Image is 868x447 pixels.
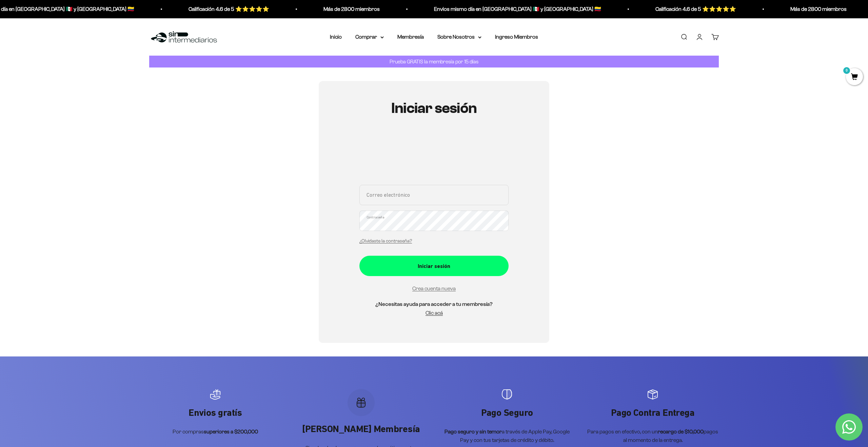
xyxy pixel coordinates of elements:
a: Clic acá [426,310,443,316]
a: Crea cuenta nueva [412,286,456,291]
a: 0 [846,74,863,81]
div: Iniciar sesión [373,262,495,271]
h5: ¿Necesitas ayuda para acceder a tu membresía? [359,300,509,309]
p: [PERSON_NAME] Membresía [295,423,427,435]
strong: superiores a $200,000 [204,429,258,434]
iframe: Social Login Buttons [359,136,509,177]
mark: 0 [843,66,851,75]
a: Inicio [330,34,342,40]
strong: recargo de $10,000 [658,429,704,434]
strong: Pago seguro y sin temor [445,429,502,434]
div: Artículo 3 de 4 [441,389,573,445]
a: Membresía [397,34,424,40]
p: Para pagos en efectivo, con un pagos al momento de la entrega. [587,427,719,445]
div: Artículo 1 de 4 [149,389,281,436]
a: Ingreso Miembros [495,34,538,40]
p: Pago Seguro [441,407,573,419]
summary: Comprar [355,33,384,41]
p: Más de 2800 miembros [788,5,844,14]
p: Pago Contra Entrega [587,407,719,419]
p: Envios gratís [173,407,258,419]
div: Artículo 4 de 4 [587,389,719,445]
a: ¿Olvidaste la contraseña? [359,238,412,244]
p: Envios mismo día en [GEOGRAPHIC_DATA] 🇲🇽 y [GEOGRAPHIC_DATA] 🇨🇴 [432,5,599,14]
p: Prueba GRATIS la membresía por 15 días [388,57,480,66]
p: Por compras [173,427,258,436]
summary: Sobre Nosotros [437,33,481,41]
p: a través de Apple Pay, Google Pay y con tus tarjetas de crédito y débito. [441,427,573,445]
p: Calificación 4.6 de 5 ⭐️⭐️⭐️⭐️⭐️ [186,5,267,14]
p: Más de 2800 miembros [321,5,377,14]
button: Iniciar sesión [359,256,509,276]
p: Calificación 4.6 de 5 ⭐️⭐️⭐️⭐️⭐️ [653,5,734,14]
h1: Iniciar sesión [359,100,509,116]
